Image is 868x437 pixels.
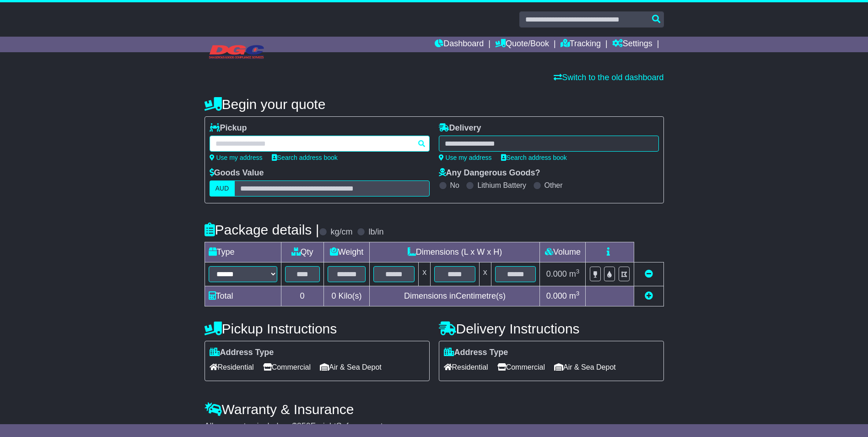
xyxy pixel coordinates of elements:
a: Search address book [272,154,338,161]
label: kg/cm [330,227,352,237]
span: Air & Sea Depot [320,360,382,374]
label: Other [545,181,563,190]
a: Use my address [210,154,263,161]
label: Goods Value [210,168,264,178]
div: All our quotes include a $ FreightSafe warranty. [205,421,664,432]
td: Dimensions in Centimetre(s) [370,286,540,306]
label: Any Dangerous Goods? [439,168,540,178]
span: m [569,269,580,279]
h4: Begin your quote [205,97,664,112]
td: Total [205,286,281,306]
td: 0 [281,286,323,306]
td: Volume [540,242,586,262]
a: Quote/Book [495,37,549,52]
span: Residential [210,360,254,374]
span: 250 [297,421,311,431]
sup: 3 [576,290,580,297]
td: x [419,262,431,286]
label: Delivery [439,123,481,133]
a: Use my address [439,154,492,161]
h4: Pickup Instructions [205,321,430,336]
label: Address Type [210,348,274,358]
a: Switch to the old dashboard [554,73,663,82]
h4: Package details | [205,222,319,237]
a: Settings [612,37,652,52]
label: Pickup [210,123,247,133]
label: AUD [210,180,235,197]
a: Search address book [501,154,567,161]
span: Commercial [263,360,311,374]
span: 0.000 [546,269,567,279]
span: 0 [331,291,336,300]
a: Dashboard [435,37,484,52]
span: Commercial [497,360,545,374]
label: Address Type [444,348,508,358]
span: 0.000 [546,291,567,300]
a: Remove this item [645,269,653,279]
label: lb/in [368,227,383,237]
span: Air & Sea Depot [554,360,616,374]
td: Dimensions (L x W x H) [370,242,540,262]
span: Residential [444,360,488,374]
span: m [569,291,580,300]
h4: Delivery Instructions [439,321,664,336]
label: Lithium Battery [477,181,526,190]
label: No [450,181,459,190]
td: x [479,262,491,286]
td: Type [205,242,281,262]
typeahead: Please provide city [210,136,430,152]
sup: 3 [576,268,580,275]
td: Qty [281,242,323,262]
td: Weight [323,242,370,262]
a: Tracking [561,37,601,52]
td: Kilo(s) [323,286,370,306]
a: Add new item [645,291,653,300]
h4: Warranty & Insurance [205,402,664,417]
